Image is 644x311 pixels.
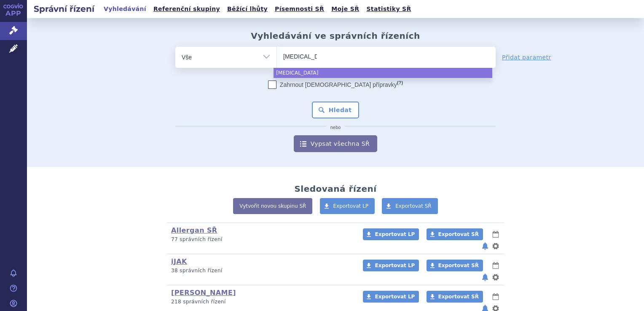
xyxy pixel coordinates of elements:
span: Exportovat SŘ [395,203,432,209]
label: Zahrnout [DEMOGRAPHIC_DATA] přípravky [268,80,403,89]
button: notifikace [481,241,489,251]
a: Běžící lhůty [225,3,270,15]
button: Hledat [312,102,360,118]
p: 38 správních řízení [171,267,352,274]
a: Exportovat LP [363,228,419,240]
button: lhůty [491,292,500,302]
button: nastavení [491,241,500,251]
a: Allergan SŘ [171,226,217,234]
a: Exportovat SŘ [427,228,483,240]
button: notifikace [481,272,489,282]
button: lhůty [491,260,500,271]
span: Exportovat LP [375,294,415,300]
a: Exportovat SŘ [382,198,438,214]
a: Písemnosti SŘ [272,3,327,15]
a: iJAK [171,257,187,265]
a: Referenční skupiny [151,3,223,15]
a: [PERSON_NAME] [171,289,236,297]
p: 77 správních řízení [171,236,352,243]
a: Exportovat LP [363,291,419,303]
span: Exportovat SŘ [438,294,479,300]
i: nebo [326,125,345,130]
button: lhůty [491,229,500,239]
a: Přidat parametr [502,53,551,62]
a: Vypsat všechna SŘ [294,135,377,152]
span: Exportovat LP [375,263,415,268]
a: Exportovat LP [320,198,375,214]
a: Statistiky SŘ [364,3,413,15]
p: 218 správních řízení [171,298,352,306]
button: nastavení [491,272,500,282]
a: Vyhledávání [101,3,149,15]
abbr: (?) [397,80,403,86]
h2: Vyhledávání ve správních řízeních [251,31,420,41]
a: Moje SŘ [329,3,362,15]
span: Exportovat LP [375,231,415,237]
span: Exportovat SŘ [438,263,479,268]
a: Vytvořit novou skupinu SŘ [233,198,312,214]
a: Exportovat SŘ [427,260,483,271]
h2: Sledovaná řízení [294,184,376,194]
span: Exportovat SŘ [438,231,479,237]
a: Exportovat LP [363,260,419,271]
a: Exportovat SŘ [427,291,483,303]
h2: Správní řízení [27,3,101,15]
li: [MEDICAL_DATA] [274,68,492,78]
span: Exportovat LP [333,203,369,209]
